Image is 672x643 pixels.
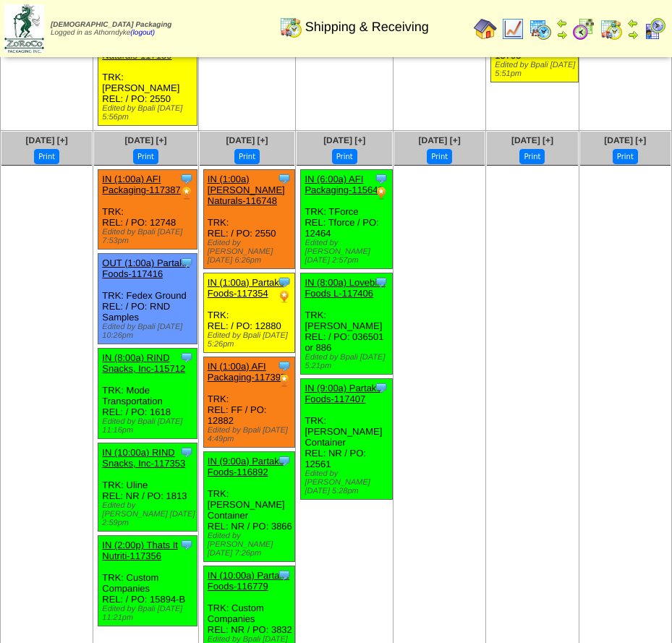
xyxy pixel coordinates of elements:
[374,171,388,186] img: Tooltip
[203,357,294,448] div: TRK: REL: FF / PO: 12882
[102,417,197,435] div: Edited by Bpali [DATE] 11:16pm
[305,277,385,299] a: IN (8:00a) Lovebird Foods L-117406
[102,447,185,469] a: IN (10:00a) RIND Snacks, Inc-117353
[208,361,286,383] a: IN (1:00a) AFI Packaging-117397
[627,17,639,29] img: arrowleft.gif
[102,501,197,527] div: Edited by [PERSON_NAME] [DATE] 2:59pm
[179,171,194,186] img: Tooltip
[419,135,461,145] a: [DATE] [+]
[98,170,197,250] div: TRK: REL: / PO: 12748
[305,383,381,404] a: IN (9:00a) Partake Foods-117407
[277,373,292,388] img: PO
[133,149,158,164] button: Print
[572,17,595,41] img: calendarblend.gif
[495,61,577,78] div: Edited by Bpali [DATE] 5:51pm
[305,20,429,35] span: Shipping & Receiving
[102,323,197,340] div: Edited by Bpali [DATE] 10:26pm
[511,135,553,145] a: [DATE] [+]
[98,536,197,626] div: TRK: Custom Companies REL: / PO: 15894-B
[51,21,171,37] span: Logged in as Athorndyke
[277,453,292,468] img: Tooltip
[277,568,292,582] img: Tooltip
[4,4,44,53] img: zoroco-logo-small.webp
[130,29,155,37] a: (logout)
[604,135,646,145] a: [DATE] [+]
[627,29,639,41] img: arrowright.gif
[613,149,638,164] button: Print
[427,149,452,164] button: Print
[277,289,292,304] img: PO
[556,29,568,41] img: arrowright.gif
[277,171,292,186] img: Tooltip
[51,21,171,29] span: [DEMOGRAPHIC_DATA] Packaging
[124,135,166,145] a: [DATE] [+]
[203,170,294,269] div: TRK: REL: / PO: 2550
[102,540,178,561] a: IN (2:00p) Thats It Nutriti-117356
[234,149,260,164] button: Print
[208,331,294,349] div: Edited by Bpali [DATE] 5:26pm
[34,149,59,164] button: Print
[102,104,197,122] div: Edited by Bpali [DATE] 5:56pm
[323,135,365,145] a: [DATE] [+]
[179,537,194,552] img: Tooltip
[305,353,391,370] div: Edited by Bpali [DATE] 5:21pm
[305,239,391,265] div: Edited by [PERSON_NAME] [DATE] 2:57pm
[179,445,194,459] img: Tooltip
[305,174,383,195] a: IN (6:00a) AFI Packaging-115642
[301,273,392,375] div: TRK: [PERSON_NAME] REL: / PO: 036501 or 886
[277,359,292,373] img: Tooltip
[26,135,68,145] a: [DATE] [+]
[98,25,197,126] div: TRK: [PERSON_NAME] REL: / PO: 2550
[102,228,197,245] div: Edited by Bpali [DATE] 7:53pm
[102,352,185,374] a: IN (8:00a) RIND Snacks, Inc-115712
[98,349,197,439] div: TRK: Mode Transportation REL: / PO: 1618
[374,186,388,200] img: PO
[203,273,294,353] div: TRK: REL: / PO: 12880
[374,380,388,395] img: Tooltip
[98,254,197,344] div: TRK: Fedex Ground REL: / PO: RND Samples
[208,426,294,443] div: Edited by Bpali [DATE] 4:49pm
[208,277,284,299] a: IN (1:00a) Partake Foods-117354
[208,174,285,206] a: IN (1:00a) [PERSON_NAME] Naturals-116748
[208,532,294,558] div: Edited by [PERSON_NAME] [DATE] 7:26pm
[179,186,194,200] img: PO
[208,570,289,592] a: IN (10:00a) Partake Foods-116779
[519,149,545,164] button: Print
[332,149,357,164] button: Print
[102,257,189,279] a: OUT (1:00a) Partake Foods-117416
[203,452,294,562] div: TRK: [PERSON_NAME] Container REL: NR / PO: 3866
[305,469,391,495] div: Edited by [PERSON_NAME] [DATE] 5:28pm
[179,255,194,270] img: Tooltip
[556,17,568,29] img: arrowleft.gif
[208,456,284,477] a: IN (9:00a) Partake Foods-116892
[374,275,388,289] img: Tooltip
[277,275,292,289] img: Tooltip
[102,174,180,195] a: IN (1:00a) AFI Packaging-117387
[643,17,666,41] img: calendarcustomer.gif
[301,170,392,269] div: TRK: TForce REL: Tforce / PO: 12464
[226,135,268,145] a: [DATE] [+]
[98,443,197,532] div: TRK: Uline REL: NR / PO: 1813
[279,15,302,38] img: calendarinout.gif
[600,17,623,41] img: calendarinout.gif
[208,239,294,265] div: Edited by [PERSON_NAME] [DATE] 6:26pm
[179,350,194,365] img: Tooltip
[301,379,392,500] div: TRK: [PERSON_NAME] Container REL: NR / PO: 12561
[102,605,197,622] div: Edited by Bpali [DATE] 11:21pm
